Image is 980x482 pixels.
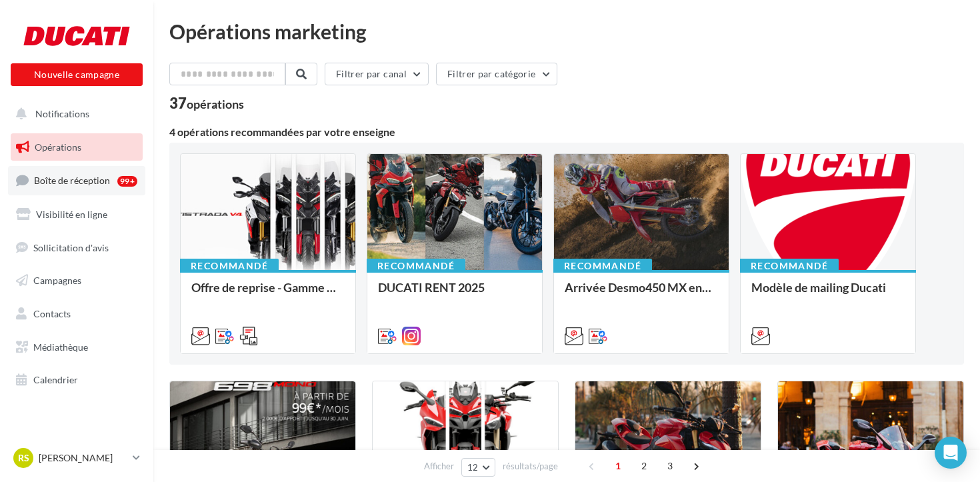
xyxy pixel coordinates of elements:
div: Recommandé [740,259,839,273]
span: 12 [467,462,479,473]
p: [PERSON_NAME] [39,451,127,465]
a: Boîte de réception99+ [8,166,145,195]
div: Recommandé [553,259,652,273]
button: Nouvelle campagne [11,63,143,86]
div: 37 [169,96,244,111]
button: 12 [461,458,495,477]
div: Offre de reprise - Gamme MTS V4 [191,281,345,307]
a: Calendrier [8,366,145,394]
a: Sollicitation d'avis [8,234,145,262]
a: Contacts [8,300,145,328]
span: Médiathèque [33,341,88,353]
span: Campagnes [33,275,81,286]
span: Sollicitation d'avis [33,241,109,253]
span: résultats/page [503,460,558,473]
a: Visibilité en ligne [8,201,145,229]
div: Arrivée Desmo450 MX en concession [565,281,718,307]
div: Recommandé [180,259,279,273]
span: Calendrier [33,374,78,385]
span: Contacts [33,308,71,319]
span: Boîte de réception [34,175,110,186]
a: Médiathèque [8,333,145,361]
span: 2 [633,455,655,477]
button: Notifications [8,100,140,128]
div: 4 opérations recommandées par votre enseigne [169,127,964,137]
span: Afficher [424,460,454,473]
div: Open Intercom Messenger [935,437,967,469]
div: opérations [187,98,244,110]
button: Filtrer par catégorie [436,63,557,85]
div: Opérations marketing [169,21,964,41]
span: Notifications [35,108,89,119]
div: Recommandé [367,259,465,273]
span: 3 [659,455,681,477]
span: RS [18,451,29,465]
div: DUCATI RENT 2025 [378,281,531,307]
span: Visibilité en ligne [36,209,107,220]
a: RS [PERSON_NAME] [11,445,143,471]
button: Filtrer par canal [325,63,429,85]
a: Campagnes [8,267,145,295]
span: 1 [607,455,629,477]
span: Opérations [35,141,81,153]
div: 99+ [117,176,137,187]
a: Opérations [8,133,145,161]
div: Modèle de mailing Ducati [751,281,905,307]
